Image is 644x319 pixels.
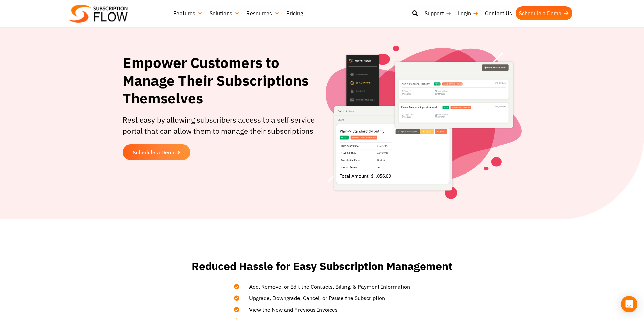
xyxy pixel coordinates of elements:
a: Pricing [283,6,306,20]
span: Upgrade, Downgrade, Cancel, or Pause the Subscription [241,294,385,302]
a: Features [170,6,206,20]
h1: Empower Customers to Manage Their Subscriptions Themselves [123,54,319,107]
span: Schedule a Demo [133,150,176,155]
span: Add, Remove, or Edit the Contacts, Billing, & Payment Information [241,283,410,291]
h2: Reduced Hassle for Easy Subscription Management [190,260,454,272]
a: Support [421,6,455,20]
span: View the New and Previous Invoices [241,305,338,314]
a: Login [455,6,482,20]
a: Resources [243,6,283,20]
p: Rest easy by allowing subscribers access to a self service portal that can allow them to manage t... [123,114,319,136]
a: Schedule a Demo [123,144,190,160]
a: Solutions [206,6,243,20]
a: Contact Us [482,6,516,20]
img: Self-Service-Portals [326,46,522,199]
img: Subscriptionflow [69,5,128,23]
div: Open Intercom Messenger [621,296,637,312]
a: Schedule a Demo [516,6,572,20]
